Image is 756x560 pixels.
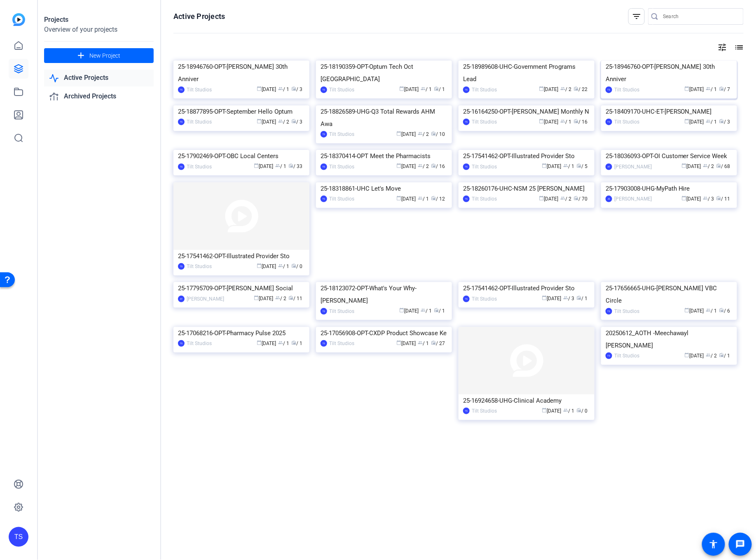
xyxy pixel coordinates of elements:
[431,340,436,345] span: radio
[178,150,305,162] div: 25-17902469-OPT-OBC Local Centers
[400,308,405,313] span: calendar_today
[577,408,582,413] span: radio
[719,308,730,314] span: / 6
[329,86,354,94] div: Tilt Studios
[292,119,303,125] span: / 3
[542,163,547,168] span: calendar_today
[418,131,429,137] span: / 2
[279,264,290,269] span: / 1
[9,527,28,547] div: TS
[472,195,497,203] div: Tilt Studios
[178,327,305,339] div: 25-17068216-OPT-Pharmacy Pulse 2025
[606,282,733,307] div: 25-17656665-UHG-[PERSON_NAME] VBC Circle
[716,163,730,169] span: / 68
[321,131,327,138] div: TS
[472,163,497,171] div: Tilt Studios
[472,407,497,415] div: Tilt Studios
[716,163,721,168] span: radio
[292,86,303,92] span: / 3
[397,131,416,137] span: [DATE]
[431,131,436,136] span: radio
[257,86,276,92] span: [DATE]
[187,86,212,94] div: Tilt Studios
[706,86,717,92] span: / 1
[421,86,432,92] span: / 1
[418,163,429,169] span: / 2
[564,296,575,301] span: / 3
[254,163,259,168] span: calendar_today
[418,131,423,136] span: group
[564,295,569,300] span: group
[292,340,297,345] span: radio
[289,163,294,168] span: radio
[279,86,283,91] span: group
[400,86,405,91] span: calendar_today
[397,341,416,346] span: [DATE]
[463,296,470,302] div: TS
[418,163,423,168] span: group
[418,340,423,345] span: group
[539,196,559,202] span: [DATE]
[561,196,572,202] span: / 2
[178,340,185,347] div: TS
[276,296,287,301] span: / 2
[257,119,276,125] span: [DATE]
[685,308,690,313] span: calendar_today
[279,119,290,125] span: / 2
[577,295,582,300] span: radio
[685,86,690,91] span: calendar_today
[564,163,569,168] span: group
[289,163,303,169] span: / 33
[178,282,305,294] div: 25-17795709-OPT-[PERSON_NAME] Social
[187,339,212,348] div: Tilt Studios
[397,163,402,168] span: calendar_today
[321,163,327,170] div: TS
[685,86,704,92] span: [DATE]
[682,196,701,202] span: [DATE]
[400,308,419,314] span: [DATE]
[703,163,708,168] span: group
[706,353,717,359] span: / 2
[178,86,185,93] div: TS
[606,150,733,162] div: 25-18036093-OPT-OI Customer Service Week
[577,296,588,301] span: / 1
[614,163,652,171] div: [PERSON_NAME]
[289,295,294,300] span: radio
[431,163,445,169] span: / 16
[574,119,579,124] span: radio
[397,196,416,202] span: [DATE]
[574,86,588,92] span: / 22
[178,119,185,125] div: TS
[292,86,297,91] span: radio
[397,131,402,136] span: calendar_today
[539,86,544,91] span: calendar_today
[89,51,120,60] span: New Project
[418,196,423,201] span: group
[719,353,730,359] span: / 1
[706,308,711,313] span: group
[539,196,544,201] span: calendar_today
[321,61,447,85] div: 25-18190359-OPT-Optum Tech Oct [GEOGRAPHIC_DATA]
[279,340,283,345] span: group
[561,119,566,124] span: group
[606,163,612,170] div: AT
[682,196,687,201] span: calendar_today
[257,263,262,268] span: calendar_today
[719,86,730,92] span: / 7
[321,282,447,307] div: 25-18123072-OPT-What's Your Why- [PERSON_NAME]
[292,263,297,268] span: radio
[44,70,154,86] a: Active Projects
[716,196,721,201] span: radio
[606,352,612,359] div: TS
[321,86,327,93] div: TS
[614,352,639,360] div: Tilt Studios
[632,12,641,21] mat-icon: filter_list
[719,119,724,124] span: radio
[574,86,579,91] span: radio
[718,42,728,52] mat-icon: tune
[254,163,274,169] span: [DATE]
[606,308,612,315] div: TS
[397,340,402,345] span: calendar_today
[431,131,445,137] span: / 10
[606,105,733,118] div: 25-18409170-UHC-ET-[PERSON_NAME]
